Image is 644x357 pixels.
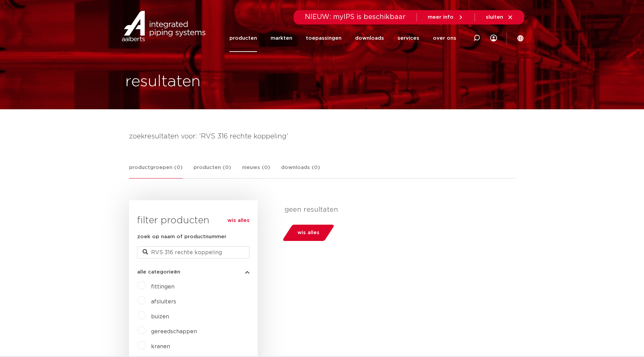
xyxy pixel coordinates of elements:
a: meer info [428,14,464,20]
p: geen resultaten [284,206,510,214]
h4: zoekresultaten voor: 'RVS 316 rechte koppeling' [129,131,515,142]
span: sluiten [486,15,503,20]
span: alle categorieën [137,269,180,275]
a: downloads [355,24,384,52]
input: zoeken [137,246,250,259]
a: fittingen [151,284,174,289]
button: alle categorieën [137,269,250,275]
nav: Menu [229,24,456,52]
a: toepassingen [306,24,342,52]
span: meer info [428,15,454,20]
a: nieuws (0) [242,164,270,178]
a: producten [229,24,257,52]
h3: filter producten [137,214,250,227]
span: wis alles [297,227,319,238]
a: afsluiters [151,299,176,304]
label: zoek op naam of productnummer [137,233,226,241]
a: services [398,24,419,52]
a: markten [271,24,292,52]
a: producten (0) [194,164,231,178]
a: sluiten [486,14,513,20]
a: gereedschappen [151,329,197,334]
a: downloads (0) [281,164,320,178]
h1: resultaten [125,71,201,93]
div: my IPS [490,24,497,52]
a: wis alles [227,217,250,225]
a: kranen [151,344,170,349]
a: buizen [151,314,169,319]
span: NIEUW: myIPS is beschikbaar [305,14,406,20]
a: productgroepen (0) [129,164,183,178]
a: over ons [433,24,456,52]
